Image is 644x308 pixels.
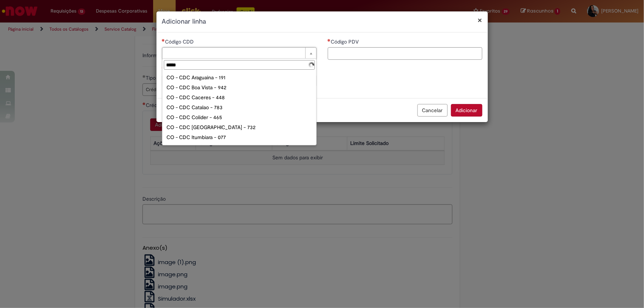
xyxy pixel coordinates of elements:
[162,71,316,145] ul: Código CDD
[164,103,315,113] div: CO - CDC Catalao - 783
[164,83,315,93] div: CO - CDC Boa Vista - 942
[164,93,315,103] div: CO - CDC Caceres - 448
[164,73,315,83] div: CO - CDC Araguaina - 191
[164,113,315,122] div: CO - CDC Colider - 465
[164,142,315,152] div: CO - CDC Rio Branco - 572
[164,122,315,132] div: CO - CDC [GEOGRAPHIC_DATA] - 732
[164,132,315,142] div: CO - CDC Itumbiara - 077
